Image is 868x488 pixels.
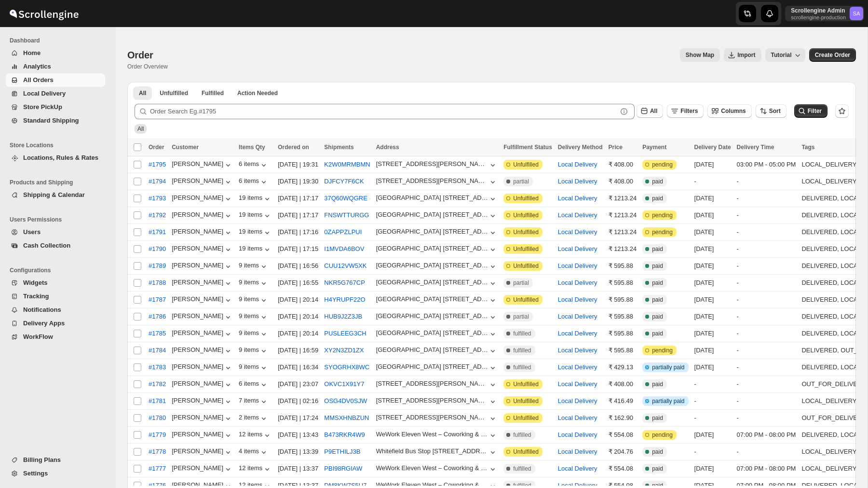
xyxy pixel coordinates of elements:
button: [GEOGRAPHIC_DATA] [STREET_ADDRESS] [376,312,498,322]
div: 19 items [239,194,272,204]
span: Ordered on [278,144,309,151]
span: Local Delivery [23,90,66,97]
div: WeWork Eleven West – Coworking & Office Space in [GEOGRAPHIC_DATA], [GEOGRAPHIC_DATA] Baner Gaon ... [376,464,488,472]
div: WeWork Eleven West – Coworking & Office Space in [GEOGRAPHIC_DATA], [GEOGRAPHIC_DATA] Baner Gaon ... [376,431,488,438]
div: [PERSON_NAME] [172,397,233,406]
span: Shipping & Calendar [23,191,85,198]
div: [PERSON_NAME] [172,211,233,221]
button: Widgets [6,276,105,290]
p: Scrollengine Admin [791,7,846,14]
div: [DATE] | 19:30 [278,177,318,186]
span: #1786 [149,312,166,321]
button: Local Delivery [558,195,597,202]
button: #1784 [143,343,172,358]
div: [GEOGRAPHIC_DATA] [STREET_ADDRESS] [376,245,488,252]
button: Local Delivery [558,279,597,286]
button: H4YRUPF22O [324,296,365,303]
button: Local Delivery [558,313,597,320]
button: [PERSON_NAME] [172,160,233,170]
span: Analytics [23,63,51,70]
button: 7 items [239,397,269,406]
span: All [139,89,146,97]
button: #1781 [143,393,172,409]
span: Customer [172,144,199,151]
span: Fulfilled [202,89,224,97]
button: Notifications [6,303,105,317]
button: Billing Plans [6,453,105,467]
button: [PERSON_NAME] [172,447,233,457]
div: [DATE] | 19:31 [278,160,318,169]
span: Payment [642,144,666,151]
span: #1787 [149,295,166,305]
button: 9 items [239,295,269,305]
span: Sort [769,108,781,114]
button: [PERSON_NAME] [172,228,233,237]
span: #1791 [149,227,166,237]
span: Delivery Time [737,144,774,151]
div: [GEOGRAPHIC_DATA] [STREET_ADDRESS] [376,211,488,218]
button: 19 items [239,211,272,221]
button: #1780 [143,410,172,426]
button: #1792 [143,208,172,223]
span: Products and Shipping [10,179,109,186]
button: 4 items [239,447,269,457]
span: Import [737,51,755,59]
button: 19 items [239,228,272,237]
div: - [737,177,796,186]
button: #1793 [143,191,172,206]
div: [GEOGRAPHIC_DATA] [STREET_ADDRESS] [376,228,488,235]
button: [STREET_ADDRESS][PERSON_NAME], [376,397,498,406]
button: Local Delivery [558,414,597,421]
span: Action Needed [237,89,278,97]
button: FNSWTTURGG [324,211,369,219]
button: [PERSON_NAME] [172,346,233,356]
div: [GEOGRAPHIC_DATA] [STREET_ADDRESS] [376,262,488,269]
span: #1778 [149,447,166,457]
button: [PERSON_NAME] [172,414,233,423]
button: 9 items [239,363,269,373]
div: [PERSON_NAME] [172,262,233,271]
button: [PERSON_NAME] [172,329,233,339]
span: Notifications [23,306,61,313]
button: [GEOGRAPHIC_DATA] [STREET_ADDRESS] [376,295,498,305]
div: 9 items [239,279,269,288]
div: 6 items [239,380,269,390]
button: 9 items [239,312,269,322]
button: Tutorial [765,48,805,62]
button: Fulfilled [196,86,230,100]
span: Tags [801,144,814,151]
button: Local Delivery [558,228,597,236]
span: Price [609,144,623,151]
button: [PERSON_NAME] [172,245,233,254]
span: partial [513,178,529,185]
button: Home [6,46,105,60]
span: #1792 [149,210,166,220]
button: 19 items [239,245,272,254]
span: Unfulfilled [160,89,188,97]
span: Create Order [815,51,850,59]
div: [PERSON_NAME] [172,464,233,474]
button: 2 items [239,414,269,423]
span: #1780 [149,413,166,423]
div: [DATE] | 17:17 [278,194,318,203]
button: 9 items [239,329,269,339]
button: 6 items [239,177,269,187]
div: [GEOGRAPHIC_DATA] [STREET_ADDRESS] [376,194,488,201]
span: Order [127,50,153,60]
div: [PERSON_NAME] [172,194,233,204]
span: #1788 [149,278,166,288]
button: All [637,104,663,118]
span: #1785 [149,329,166,338]
button: [STREET_ADDRESS][PERSON_NAME], [376,380,498,390]
button: #1785 [143,326,172,341]
div: [PERSON_NAME] [172,312,233,322]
